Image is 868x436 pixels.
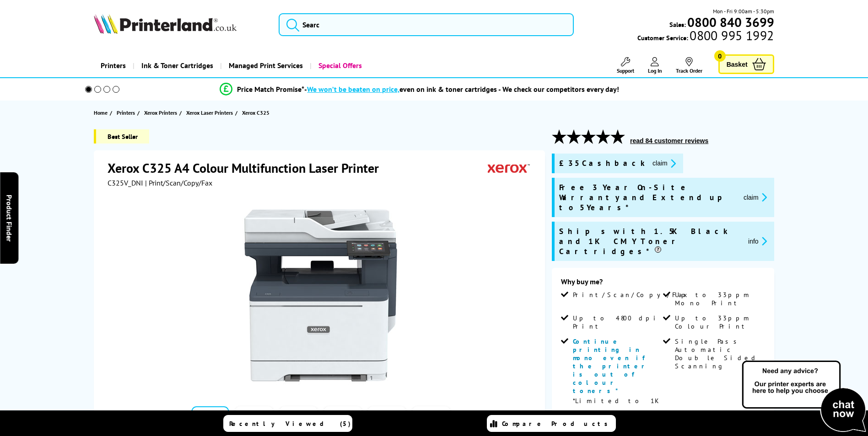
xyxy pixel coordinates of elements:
span: | Print/Scan/Copy/Fax [145,178,212,187]
span: Xerox Laser Printers [186,108,233,117]
h1: Xerox C325 A4 Colour Multifunction Laser Printer [108,160,388,176]
input: Searc [279,13,574,36]
span: Xerox Printers [144,108,177,117]
span: Up to 4800 dpi Print [573,314,661,330]
a: Recently Viewed (5) [223,415,352,432]
button: promo-description [741,192,770,202]
button: read 84 customer reviews [627,137,711,145]
span: C325V_DNI [108,178,143,187]
img: Printerland Logo [94,14,237,34]
span: Up to 33ppm Mono Print [675,291,763,307]
span: Sales: [669,20,686,29]
a: Log In [648,57,662,74]
img: Xerox C325 [231,206,410,385]
span: Customer Service: [637,31,774,42]
span: Log In [648,67,662,74]
span: Basket [727,58,748,70]
span: 0800 995 1992 [688,31,774,40]
a: Ink & Toner Cartridges [133,54,220,77]
a: 0800 840 3699 [686,18,774,27]
span: Ink & Toner Cartridges [141,54,213,77]
a: Support [617,57,634,74]
span: Price Match Promise* [237,85,304,94]
span: We won’t be beaten on price, [307,85,399,94]
a: Xerox C325 [242,108,272,117]
span: Print/Scan/Copy/Fax [573,291,690,299]
a: Printers [94,54,133,77]
a: Xerox Laser Printers [186,108,235,117]
p: *Limited to 1K Pages [573,395,661,420]
a: Special Offers [310,54,369,77]
a: Track Order [676,57,702,74]
span: Up to 33ppm Colour Print [675,314,763,330]
b: 0800 840 3699 [687,14,774,31]
a: Xerox Printers [144,108,179,117]
img: Xerox [488,160,530,176]
span: Recently Viewed (5) [229,420,351,428]
a: Printerland Logo [94,14,267,36]
span: Compare Products [502,420,613,428]
a: Compare Products [487,415,616,432]
span: 0 [714,50,726,62]
span: Printers [117,108,135,117]
a: Home [94,108,110,117]
span: £35 Cashback [559,158,645,169]
a: Basket 0 [718,54,774,74]
li: modal_Promise [73,81,767,97]
span: Support [617,67,634,74]
span: Continue printing in mono even if the printer is out of colour toners* [573,337,650,395]
span: Single Pass Automatic Double Sided Scanning [675,337,763,370]
div: Why buy me? [561,277,765,291]
span: Xerox C325 [242,108,270,117]
button: promo-description [745,236,770,246]
button: promo-description [650,158,679,169]
span: Free 3 Year On-Site Warranty and Extend up to 5 Years* [559,182,736,213]
span: Ships with 1.5K Black and 1K CMY Toner Cartridges* [559,226,741,256]
span: Home [94,108,108,117]
span: Product Finder [5,195,14,242]
span: Mon - Fri 9:00am - 5:30pm [713,7,774,16]
span: Best Seller [94,129,149,144]
div: - even on ink & toner cartridges - We check our competitors every day! [304,85,619,94]
a: Managed Print Services [220,54,310,77]
a: Printers [117,108,137,117]
img: Open Live Chat window [740,359,868,434]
